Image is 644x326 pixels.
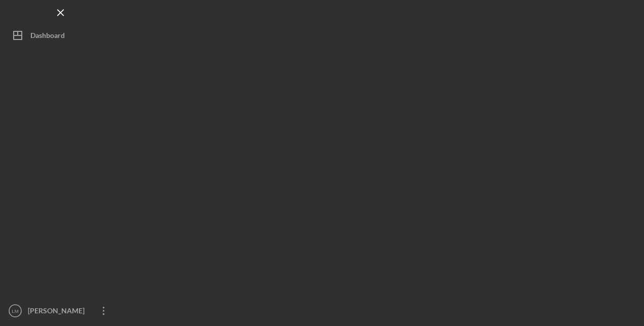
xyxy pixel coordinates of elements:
[5,301,116,321] button: LM[PERSON_NAME]
[5,25,116,46] button: Dashboard
[30,25,65,48] div: Dashboard
[12,308,18,314] text: LM
[25,301,91,323] div: [PERSON_NAME]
